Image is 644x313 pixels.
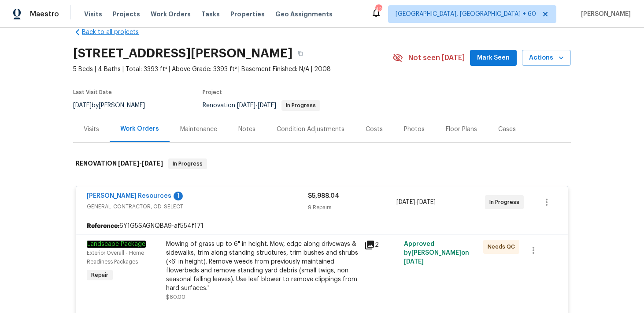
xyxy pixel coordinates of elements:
[529,53,564,64] span: Actions
[87,250,144,264] span: Exterior Overall - Home Readiness Packages
[84,10,102,19] span: Visits
[366,125,383,134] div: Costs
[404,259,424,265] span: [DATE]
[396,10,536,19] span: [GEOGRAPHIC_DATA], [GEOGRAPHIC_DATA] + 60
[364,240,399,250] div: 2
[87,241,146,248] em: Landscape Package
[87,222,119,230] b: Reference:
[489,198,523,207] span: In Progress
[230,10,265,19] span: Properties
[118,160,163,166] span: -
[522,50,571,66] button: Actions
[73,102,92,109] span: [DATE]
[113,10,140,19] span: Projects
[404,241,469,265] span: Approved by [PERSON_NAME] on
[30,10,59,19] span: Maestro
[166,294,185,300] span: $60.00
[238,125,255,134] div: Notes
[118,160,139,166] span: [DATE]
[73,49,292,58] h2: [STREET_ADDRESS][PERSON_NAME]
[408,53,465,62] span: Not seen [DATE]
[577,10,631,19] span: [PERSON_NAME]
[258,102,276,109] span: [DATE]
[142,160,163,166] span: [DATE]
[292,45,308,61] button: Copy Address
[203,102,320,109] span: Renovation
[73,100,155,111] div: by [PERSON_NAME]
[84,125,99,134] div: Visits
[237,102,276,109] span: -
[76,158,163,169] h6: RENOVATION
[169,159,206,168] span: In Progress
[174,192,183,200] div: 1
[308,203,396,212] div: 9 Repairs
[87,202,308,211] span: GENERAL_CONTRACTOR, OD_SELECT
[166,240,359,293] div: Mowing of grass up to 6" in height. Mow, edge along driveways & sidewalks, trim along standing st...
[498,125,516,134] div: Cases
[470,50,517,66] button: Mark Seen
[417,199,436,205] span: [DATE]
[488,242,518,251] span: Needs QC
[404,125,425,134] div: Photos
[73,150,571,178] div: RENOVATION [DATE]-[DATE]In Progress
[201,11,220,17] span: Tasks
[203,90,222,95] span: Project
[88,271,112,279] span: Repair
[277,125,344,134] div: Condition Adjustments
[446,125,477,134] div: Floor Plans
[120,124,159,133] div: Work Orders
[73,28,158,37] a: Back to all projects
[73,90,112,95] span: Last Visit Date
[87,193,171,199] a: [PERSON_NAME] Resources
[477,53,510,64] span: Mark Seen
[275,10,333,19] span: Geo Assignments
[396,199,415,205] span: [DATE]
[237,102,255,109] span: [DATE]
[396,198,436,207] span: -
[151,10,191,19] span: Work Orders
[375,5,381,14] div: 430
[282,103,319,108] span: In Progress
[308,193,339,199] span: $5,988.04
[73,65,392,74] span: 5 Beds | 4 Baths | Total: 3393 ft² | Above Grade: 3393 ft² | Basement Finished: N/A | 2008
[180,125,217,134] div: Maintenance
[76,218,568,234] div: 6Y1G5SAGNQBA9-af554f171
